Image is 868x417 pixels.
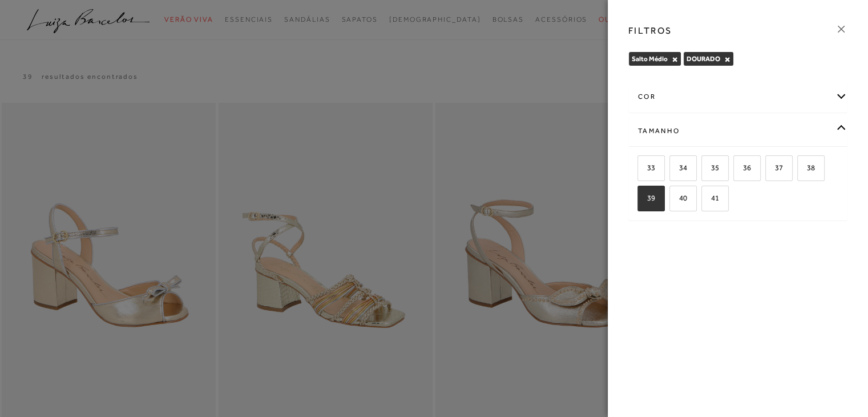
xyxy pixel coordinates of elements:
span: 35 [703,163,719,172]
input: 39 [636,194,647,206]
input: 34 [668,164,679,175]
span: 37 [766,163,783,172]
div: Tamanho [629,116,847,146]
span: Salto Médio [632,55,668,63]
input: 41 [700,194,711,206]
span: 38 [798,163,815,172]
span: 33 [639,163,655,172]
input: 37 [764,164,775,175]
span: 34 [671,163,687,172]
input: 38 [796,164,807,175]
span: 39 [639,194,655,202]
span: 40 [671,194,687,202]
span: 41 [703,194,719,202]
button: Salto Médio Close [672,55,678,63]
input: 40 [668,194,679,206]
div: cor [629,82,847,112]
span: DOURADO [687,55,720,63]
button: DOURADO Close [724,55,730,63]
input: 36 [732,164,743,175]
input: 33 [636,164,647,175]
h3: FILTROS [628,24,672,37]
input: 35 [700,164,711,175]
span: 36 [734,163,751,172]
